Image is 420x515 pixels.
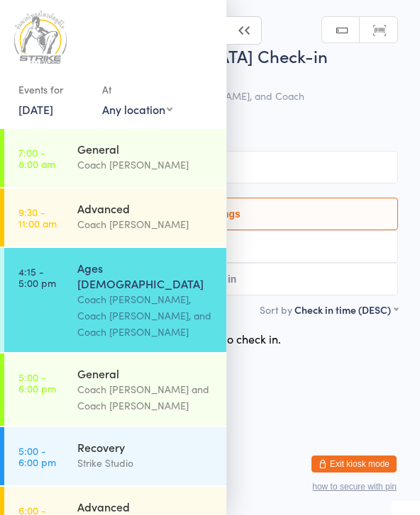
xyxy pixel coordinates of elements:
[4,129,226,187] a: 7:00 -8:00 amGeneralCoach [PERSON_NAME]
[311,455,397,472] button: Exit kiosk mode
[77,216,214,232] div: Coach [PERSON_NAME]
[260,302,292,317] label: Sort by
[294,302,398,317] div: Check in time (DESC)
[4,188,226,247] a: 9:30 -11:00 amAdvancedCoach [PERSON_NAME]
[77,455,214,471] div: Strike Studio
[4,427,226,485] a: 5:00 -6:00 pmRecoveryStrike Studio
[77,439,214,455] div: Recovery
[77,260,214,291] div: Ages [DEMOGRAPHIC_DATA]
[18,445,56,468] time: 5:00 - 6:00 pm
[18,78,88,101] div: Events for
[77,200,214,216] div: Advanced
[4,248,226,352] a: 4:15 -5:00 pmAges [DEMOGRAPHIC_DATA]Coach [PERSON_NAME], Coach [PERSON_NAME], and Coach [PERSON_N...
[77,499,214,514] div: Advanced
[102,101,172,117] div: Any location
[77,157,214,173] div: Coach [PERSON_NAME]
[14,11,67,64] img: Strike Studio
[18,206,57,229] time: 9:30 - 11:00 am
[4,353,226,426] a: 5:00 -6:00 pmGeneralCoach [PERSON_NAME] and Coach [PERSON_NAME]
[77,366,214,381] div: General
[18,147,55,169] time: 7:00 - 8:00 am
[18,266,56,288] time: 4:15 - 5:00 pm
[77,381,214,414] div: Coach [PERSON_NAME] and Coach [PERSON_NAME]
[312,482,397,492] button: how to secure with pin
[18,101,53,117] a: [DATE]
[77,141,214,157] div: General
[18,371,56,394] time: 5:00 - 6:00 pm
[102,78,172,101] div: At
[77,291,214,340] div: Coach [PERSON_NAME], Coach [PERSON_NAME], and Coach [PERSON_NAME]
